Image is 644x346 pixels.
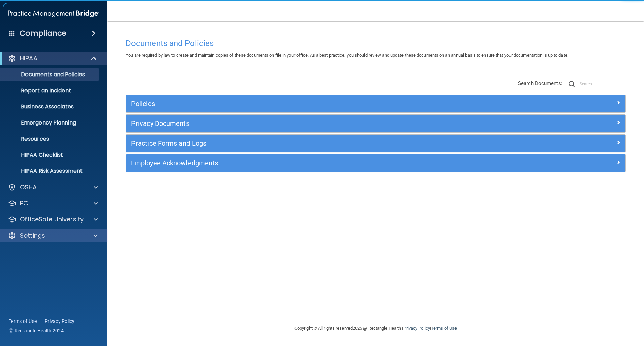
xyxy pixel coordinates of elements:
a: Terms of Use [431,326,457,331]
a: OfficeSafe University [8,215,98,224]
p: Documents and Policies [4,71,96,78]
p: HIPAA [20,54,37,62]
a: Privacy Policy [45,318,75,325]
p: HIPAA Checklist [4,152,96,158]
a: Policies [131,98,620,109]
a: Privacy Documents [131,118,620,129]
p: Report an Incident [4,87,96,94]
h4: Compliance [20,29,66,38]
h5: Privacy Documents [131,120,495,127]
a: Privacy Policy [403,326,430,331]
span: Search Documents: [518,80,562,86]
p: HIPAA Risk Assessment [4,168,96,175]
p: Settings [20,232,45,240]
a: HIPAA [8,54,97,62]
span: You are required by law to create and maintain copies of these documents on file in your office. ... [126,53,568,58]
img: ic-search.3b580494.png [569,81,575,87]
a: Practice Forms and Logs [131,138,620,149]
h5: Practice Forms and Logs [131,140,495,147]
input: Search [580,79,626,89]
div: Copyright © All rights reserved 2025 @ Rectangle Health | | [253,317,498,339]
a: Settings [8,232,98,240]
a: Employee Acknowledgments [131,158,620,168]
span: Ⓒ Rectangle Health 2024 [9,327,64,334]
p: Resources [4,136,96,142]
p: Emergency Planning [4,119,96,126]
p: OSHA [20,183,37,191]
a: OSHA [8,183,98,191]
a: PCI [8,199,98,207]
p: OfficeSafe University [20,215,84,224]
p: PCI [20,199,30,207]
p: Business Associates [4,103,96,110]
img: PMB logo [8,7,99,20]
h5: Policies [131,100,495,107]
a: Terms of Use [9,318,37,325]
h5: Employee Acknowledgments [131,159,495,167]
h4: Documents and Policies [126,39,626,48]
